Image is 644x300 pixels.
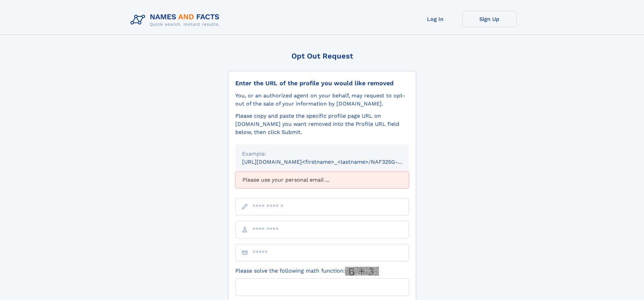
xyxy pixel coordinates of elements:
small: [URL][DOMAIN_NAME]<firstname>_<lastname>/NAF325G-xxxxxxxx [242,159,422,165]
div: Example: [242,150,402,158]
a: Log In [408,11,462,27]
div: Please copy and paste the specific profile page URL on [DOMAIN_NAME] you want removed into the Pr... [235,112,409,136]
a: Sign Up [462,11,517,27]
img: Logo Names and Facts [128,11,225,29]
div: Please use your personal email ... [235,171,409,188]
div: You, or an authorized agent on your behalf, may request to opt-out of the sale of your informatio... [235,92,409,108]
div: Opt Out Request [228,52,416,60]
div: Enter the URL of the profile you would like removed [235,79,409,87]
label: Please solve the following math function: [235,267,379,276]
